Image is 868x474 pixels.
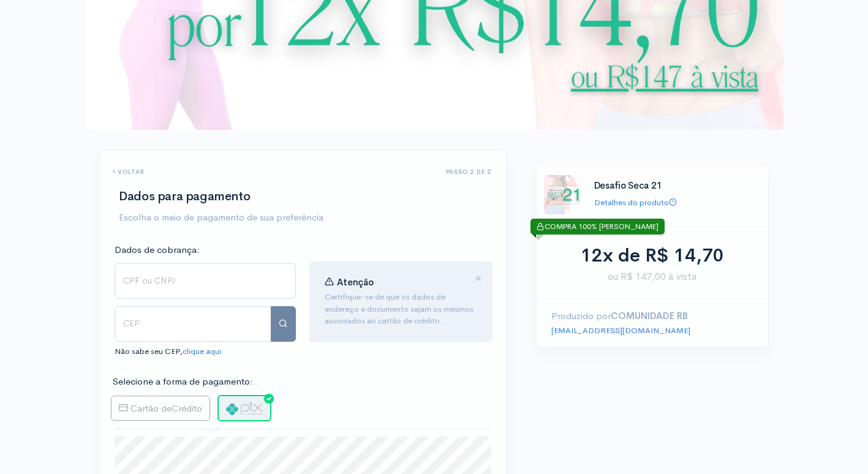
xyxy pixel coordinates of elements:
a: Detalhes do produto [594,197,677,208]
h4: Desafio Seca 21 [594,181,757,191]
p: Não sabe seu CEP, [115,344,296,358]
input: CEP [115,306,271,342]
span: Cartão de [130,402,172,414]
img: pix-logo-9c6f7f1e21d0dbbe27cc39d8b486803e509c07734d8fd270ca391423bc61e7ca.png [226,402,263,415]
div: 12x de R$ 14,70 [551,242,753,269]
label: Dados de cobrança: [115,243,200,257]
label: Crédito [111,396,210,421]
div: COMPRA 100% [PERSON_NAME] [530,219,665,235]
a: voltar [111,168,145,175]
img: O%20Seca%2021%20e%CC%81%20um%20desafio%20de%20emagrecimento%20voltado%20especificamente%20para%20... [544,175,583,214]
h2: Dados para pagamento [119,190,323,203]
a: clique aqui [183,346,221,356]
a: [EMAIL_ADDRESS][DOMAIN_NAME] [551,325,690,336]
span: ou R$ 147,00 à vista [551,269,753,284]
input: CPF ou CNPJ [115,263,296,299]
p: Certifique-se de que os dados de endereço e documento sejam os mesmos associados ao cartão de cré... [325,291,478,327]
p: Produzido por [551,309,753,323]
label: Selecione a forma de pagamento: [113,375,253,389]
h6: Passo 2 de 2 [446,168,492,175]
span: × [475,269,482,287]
p: Escolha o meio de pagamento de sua preferência [119,211,323,225]
strong: COMUNIDADE RB [611,310,688,322]
button: Close [475,272,482,286]
h4: Atenção [325,277,478,288]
